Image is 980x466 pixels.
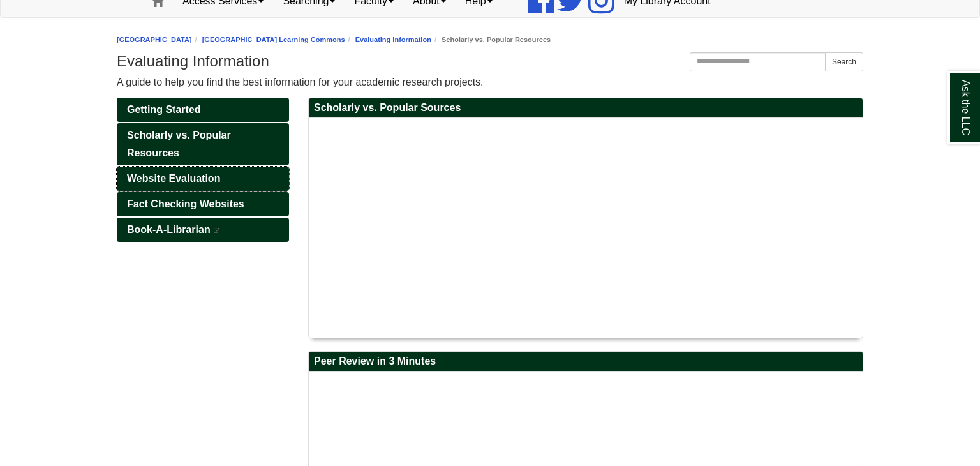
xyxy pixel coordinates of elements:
[117,98,289,122] a: Getting Started
[127,173,220,184] span: Website Evaluation
[355,36,431,43] a: Evaluating Information
[309,352,863,372] h2: Peer Review in 3 Minutes
[309,98,863,118] h2: Scholarly vs. Popular Sources
[117,218,289,242] a: Book-A-Librarian
[202,36,345,43] a: [GEOGRAPHIC_DATA] Learning Commons
[117,123,289,165] a: Scholarly vs. Popular Resources
[213,228,221,234] i: This link opens in a new window
[431,34,551,46] li: Scholarly vs. Popular Resources
[117,98,289,242] div: Guide Pages
[127,199,244,209] span: Fact Checking Websites
[127,224,211,235] span: Book-A-Librarian
[117,192,289,216] a: Fact Checking Websites
[117,52,863,70] h1: Evaluating Information
[127,130,231,158] span: Scholarly vs. Popular Resources
[117,167,289,191] a: Website Evaluation
[127,104,201,115] span: Getting Started
[117,34,863,46] nav: breadcrumb
[825,52,863,71] button: Search
[315,124,672,326] iframe: To enrich screen reader interactions, please activate Accessibility in Grammarly extension settings
[117,36,192,43] a: [GEOGRAPHIC_DATA]
[117,77,484,87] span: A guide to help you find the best information for your academic research projects.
